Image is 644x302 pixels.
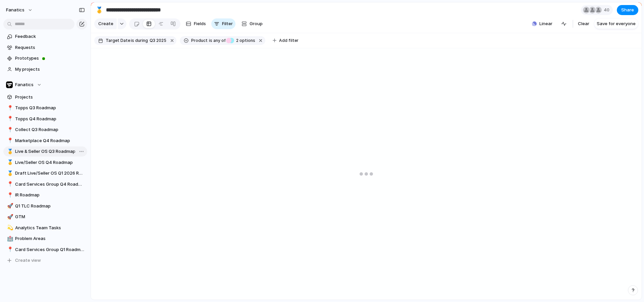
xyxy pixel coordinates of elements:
[6,105,13,111] button: 📍
[98,20,113,27] span: Create
[238,18,266,29] button: Group
[250,20,263,27] span: Group
[15,94,85,101] span: Projects
[15,214,85,220] span: GTM
[106,38,130,44] span: Target Date
[604,7,611,13] span: 40
[3,223,87,233] a: 💫Analytics Team Tasks
[15,235,85,242] span: Problem Areas
[6,225,13,231] button: 💫
[211,18,235,29] button: Filter
[148,37,168,44] button: Q3 2025
[6,159,13,166] button: 🥇
[3,103,87,113] a: 📍Topps Q3 Roadmap
[7,148,12,156] div: 🥇
[578,20,589,27] span: Clear
[7,235,12,243] div: 🏥
[209,38,212,44] span: is
[539,20,552,27] span: Linear
[7,137,12,144] div: 📍
[3,190,87,200] a: 📍IR Roadmap
[15,66,85,73] span: My projects
[6,181,13,188] button: 📍
[621,7,634,13] span: Share
[6,192,13,198] button: 📍
[15,116,85,122] span: Topps Q4 Roadmap
[7,104,12,112] div: 📍
[6,246,13,253] button: 📍
[575,18,592,29] button: Clear
[3,64,87,74] a: My projects
[191,38,208,44] span: Product
[15,225,85,231] span: Analytics Team Tasks
[15,203,85,209] span: Q1 TLC Roadmap
[15,55,85,62] span: Prototypes
[6,148,13,155] button: 🥇
[234,38,239,43] span: 2
[3,234,87,244] a: 🏥Problem Areas
[6,170,13,177] button: 🥇
[15,257,41,264] span: Create view
[226,37,257,44] button: 2 options
[7,202,12,210] div: 🚀
[15,159,85,166] span: Live/Seller OS Q4 Roadmap
[131,38,134,44] span: is
[7,246,12,253] div: 📍
[617,5,638,15] button: Share
[3,179,87,189] div: 📍Card Services Group Q4 Roadmap
[7,170,12,177] div: 🥇
[6,203,13,209] button: 🚀
[3,245,87,255] a: 📍Card Services Group Q1 Roadmap
[3,32,87,42] a: Feedback
[3,201,87,211] a: 🚀Q1 TLC Roadmap
[7,126,12,134] div: 📍
[3,43,87,53] a: Requests
[208,37,227,44] button: isany of
[3,212,87,222] a: 🚀GTM
[3,168,87,178] a: 🥇Draft Live/Seller OS Q1 2026 Roadmap
[3,158,87,168] a: 🥇Live/Seller OS Q4 Roadmap
[7,224,12,232] div: 💫
[94,18,117,29] button: Create
[3,136,87,146] a: 📍Marketplace Q4 Roadmap
[94,5,105,15] button: 🥇
[7,159,12,166] div: 🥇
[150,38,166,44] span: Q3 2025
[7,180,12,188] div: 📍
[3,146,87,157] a: 🥇Live & Seller OS Q3 Roadmap
[7,213,12,221] div: 🚀
[15,148,85,155] span: Live & Seller OS Q3 Roadmap
[529,19,555,29] button: Linear
[15,246,85,253] span: Card Services Group Q1 Roadmap
[15,126,85,133] span: Collect Q3 Roadmap
[6,235,13,242] button: 🏥
[15,181,85,188] span: Card Services Group Q4 Roadmap
[279,38,299,44] span: Add filter
[212,38,225,44] span: any of
[234,38,255,44] span: options
[15,33,85,40] span: Feedback
[6,137,13,144] button: 📍
[134,38,148,44] span: during
[15,170,85,177] span: Draft Live/Seller OS Q1 2026 Roadmap
[7,191,12,199] div: 📍
[6,126,13,133] button: 📍
[130,37,149,44] button: isduring
[194,20,206,27] span: Fields
[15,81,34,88] span: Fanatics
[7,115,12,123] div: 📍
[3,125,87,135] a: 📍Collect Q3 Roadmap
[3,114,87,124] a: 📍Topps Q4 Roadmap
[96,5,103,14] div: 🥇
[6,116,13,122] button: 📍
[3,80,87,90] button: Fanatics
